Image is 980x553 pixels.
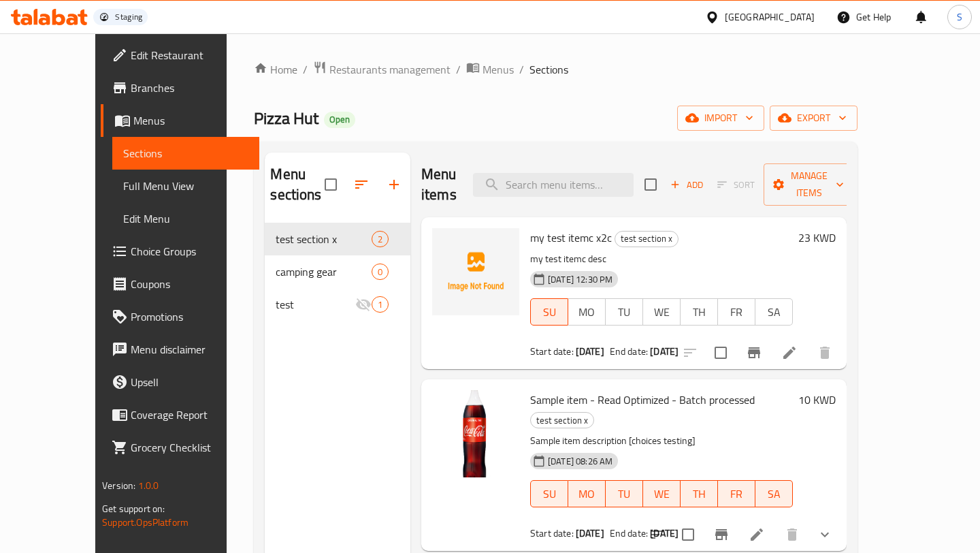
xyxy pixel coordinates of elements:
[131,243,248,259] span: Choice Groups
[725,10,815,25] div: [GEOGRAPHIC_DATA]
[372,233,388,246] span: 2
[605,298,643,326] button: TU
[276,264,371,280] div: camping gear
[473,173,634,197] input: search
[101,333,259,366] a: Menu disclaimer
[641,518,674,551] button: sort-choices
[643,480,681,507] button: WE
[761,302,787,322] span: SA
[542,455,618,468] span: [DATE] 08:26 AM
[649,484,675,504] span: WE
[101,268,259,300] a: Coupons
[718,480,755,507] button: FR
[133,112,248,129] span: Menus
[568,480,606,507] button: MO
[530,343,574,360] span: Start date:
[674,520,702,549] span: Select to update
[265,255,410,288] div: camping gear0
[764,163,855,206] button: Manage items
[610,524,648,542] span: End date:
[101,398,259,431] a: Coverage Report
[781,345,798,361] a: Edit menu item
[665,174,708,195] button: Add
[101,39,259,72] a: Edit Restaurant
[615,231,678,247] span: test section x
[265,288,410,321] div: test1
[329,61,451,78] span: Restaurants management
[112,202,259,235] a: Edit Menu
[774,168,844,202] span: Manage items
[688,110,753,127] span: import
[131,374,248,390] span: Upsell
[131,47,248,63] span: Edit Restaurant
[101,431,259,464] a: Grocery Checklist
[483,61,514,78] span: Menus
[755,298,793,326] button: SA
[324,114,355,125] span: Open
[615,231,679,247] div: test section x
[749,526,765,543] a: Edit menu item
[345,168,378,201] span: Sort sections
[574,302,600,322] span: MO
[808,518,841,551] button: show more
[456,61,461,78] li: /
[131,80,248,96] span: Branches
[665,174,708,195] span: Add item
[372,264,389,280] div: items
[542,273,618,286] span: [DATE] 12:30 PM
[270,164,325,205] h2: Menu sections
[650,343,679,360] b: [DATE]
[770,106,857,131] button: export
[761,484,787,504] span: SA
[432,228,519,315] img: my test itemc x2c
[536,302,563,322] span: SU
[303,61,308,78] li: /
[536,484,563,504] span: SU
[723,302,750,322] span: FR
[372,296,389,313] div: items
[378,168,410,201] button: Add section
[101,104,259,137] a: Menus
[574,484,600,504] span: MO
[680,298,718,326] button: TH
[276,296,355,313] span: test
[466,61,514,78] a: Menus
[254,103,318,133] span: Pizza Hut
[530,298,568,326] button: SU
[372,266,388,279] span: 0
[131,439,248,456] span: Grocery Checklist
[372,298,388,311] span: 1
[131,407,248,423] span: Coverage Report
[530,390,755,410] span: Sample item - Read Optimized - Batch processed
[717,298,755,326] button: FR
[611,302,638,322] span: TU
[708,174,764,195] span: Select section first
[265,217,410,326] nav: Menu sections
[530,251,793,268] p: my test itemc desc
[131,341,248,358] span: Menu disclaimer
[957,10,962,25] span: S
[529,61,568,78] span: Sections
[681,480,718,507] button: TH
[576,343,604,360] b: [DATE]
[102,513,189,531] a: Support.OpsPlatform
[776,518,808,551] button: delete
[432,390,519,477] img: Sample item - Read Optimized - Batch processed
[313,61,451,78] a: Restaurants management
[723,484,750,504] span: FR
[530,524,574,542] span: Start date:
[102,477,135,494] span: Version:
[519,61,524,78] li: /
[668,177,705,193] span: Add
[568,298,606,326] button: MO
[530,227,612,248] span: my test itemc x2c
[686,484,713,504] span: TH
[808,336,841,369] button: delete
[112,137,259,170] a: Sections
[372,231,389,247] div: items
[738,336,770,369] button: Branch-specific-item
[101,72,259,104] a: Branches
[123,210,248,227] span: Edit Menu
[131,276,248,292] span: Coupons
[115,12,142,22] div: Staging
